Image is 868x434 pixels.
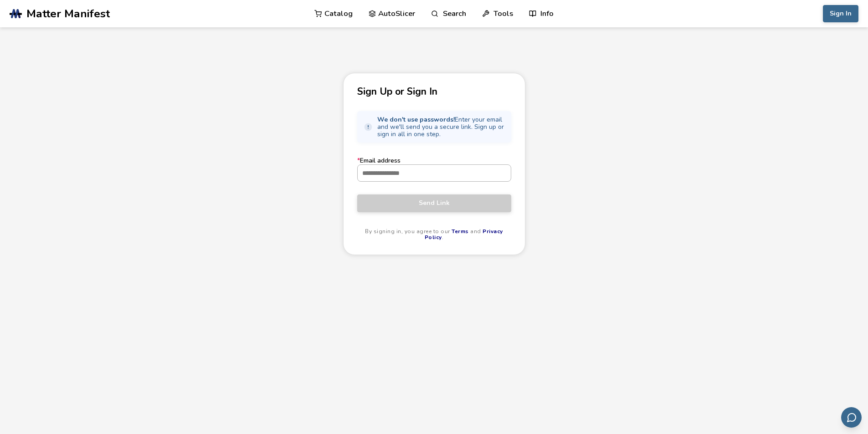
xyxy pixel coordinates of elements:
input: *Email address [358,165,511,181]
span: Matter Manifest [26,7,110,20]
span: Send Link [364,199,504,207]
strong: We don't use passwords! [377,115,455,124]
a: Privacy Policy [425,228,503,241]
button: Send feedback via email [841,407,862,428]
a: Terms [452,228,469,235]
p: Sign Up or Sign In [357,87,511,97]
span: Enter your email and we'll send you a secure link. Sign up or sign in all in one step. [377,116,505,138]
label: Email address [357,157,511,182]
p: By signing in, you agree to our and . [357,229,511,241]
button: Send Link [357,194,511,212]
button: Sign In [823,5,858,22]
